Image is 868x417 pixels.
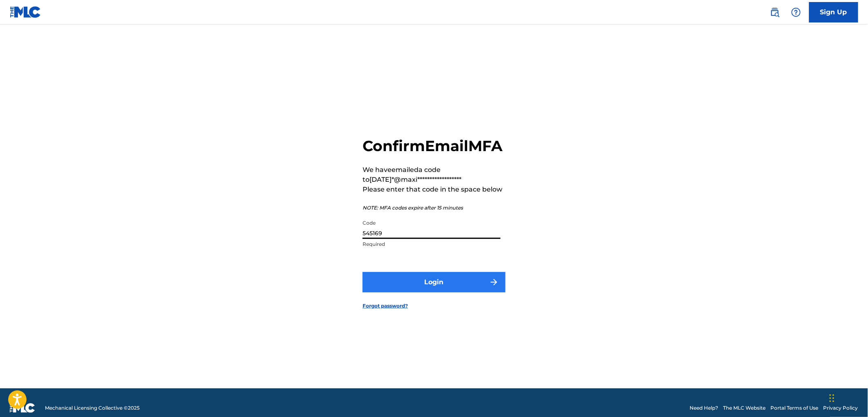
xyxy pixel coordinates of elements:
[363,302,408,310] a: Forgot password?
[767,4,783,20] a: Public Search
[809,2,858,22] a: Sign Up
[770,7,780,17] img: search
[363,137,505,155] h2: Confirm Email MFA
[791,7,801,17] img: help
[823,404,858,412] a: Privacy Policy
[830,386,835,410] div: Drag
[45,404,140,412] span: Mechanical Licensing Collective © 2025
[489,277,499,287] img: f7272a7cc735f4ea7f67.svg
[771,404,819,412] a: Portal Terms of Use
[723,404,766,412] a: The MLC Website
[363,204,505,212] p: NOTE: MFA codes expire after 15 minutes
[363,272,505,292] button: Login
[827,378,868,417] iframe: Chat Widget
[10,6,41,18] img: MLC Logo
[690,404,719,412] a: Need Help?
[788,4,804,20] div: Help
[363,185,505,194] p: Please enter that code in the space below
[363,241,501,248] p: Required
[10,403,35,413] img: logo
